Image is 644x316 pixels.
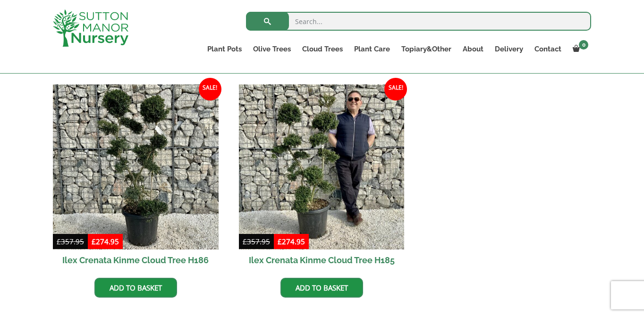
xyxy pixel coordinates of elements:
a: Contact [529,42,567,56]
bdi: 274.95 [278,237,305,246]
img: Ilex Crenata Kinme Cloud Tree H186 [53,84,219,250]
a: Plant Care [348,42,396,56]
a: Delivery [489,42,529,56]
span: £ [278,237,282,246]
span: Sale! [384,78,407,100]
a: Add to basket: “Ilex Crenata Kinme Cloud Tree H185” [280,278,363,298]
a: Add to basket: “Ilex Crenata Kinme Cloud Tree H186” [94,278,177,298]
span: Sale! [199,78,221,100]
a: Sale! Ilex Crenata Kinme Cloud Tree H185 [239,84,405,271]
img: logo [53,9,128,47]
a: Plant Pots [202,42,247,56]
a: Olive Trees [247,42,297,56]
bdi: 274.95 [92,237,119,246]
h2: Ilex Crenata Kinme Cloud Tree H185 [239,249,405,271]
a: About [457,42,489,56]
a: Cloud Trees [297,42,348,56]
a: 0 [567,42,591,56]
bdi: 357.95 [243,237,270,246]
span: £ [57,237,61,246]
input: Search... [246,12,591,31]
a: Sale! Ilex Crenata Kinme Cloud Tree H186 [53,84,219,271]
h2: Ilex Crenata Kinme Cloud Tree H186 [53,249,219,271]
img: Ilex Crenata Kinme Cloud Tree H185 [239,84,405,250]
span: £ [92,237,96,246]
a: Topiary&Other [396,42,457,56]
span: £ [243,237,247,246]
span: 0 [579,40,588,50]
bdi: 357.95 [57,237,84,246]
